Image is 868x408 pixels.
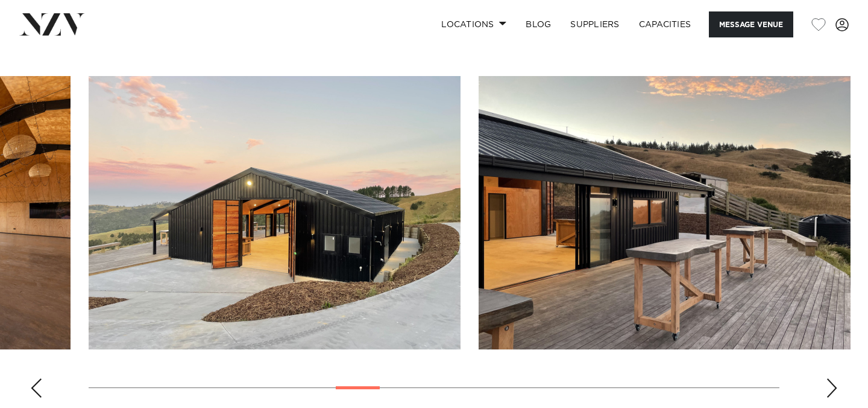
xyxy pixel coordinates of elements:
[709,11,793,37] button: Message Venue
[89,76,461,349] swiper-slide: 11 / 28
[19,13,85,35] img: nzv-logo.png
[516,11,561,37] a: BLOG
[432,11,516,37] a: Locations
[561,11,629,37] a: SUPPLIERS
[479,76,851,349] swiper-slide: 12 / 28
[629,11,701,37] a: Capacities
